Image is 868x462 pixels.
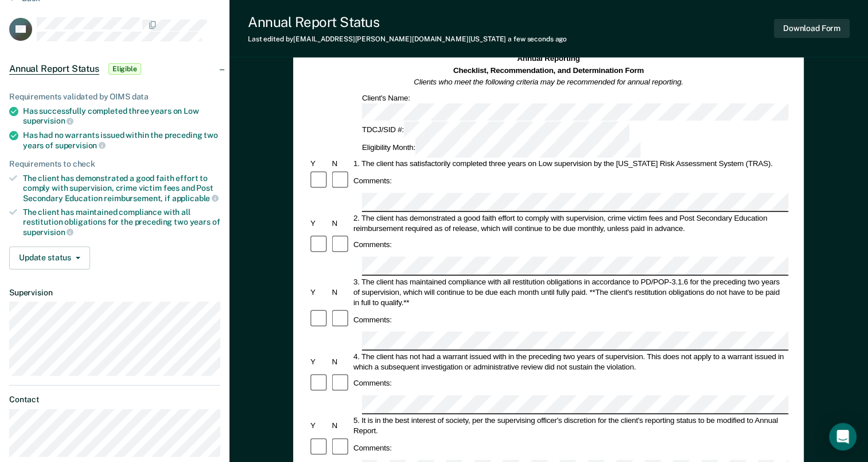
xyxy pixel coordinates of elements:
div: The client has demonstrated a good faith effort to comply with supervision, crime victim fees and... [23,174,220,203]
em: Clients who meet the following criteria may be recommended for annual reporting. [414,78,684,86]
div: Comments: [352,314,394,325]
div: Comments: [352,240,394,250]
div: Annual Report Status [248,14,567,30]
div: Open Intercom Messenger [829,423,857,451]
div: 4. The client has not had a warrant issued with in the preceding two years of supervision. This d... [352,351,788,372]
div: The client has maintained compliance with all restitution obligations for the preceding two years of [23,207,220,237]
strong: Checklist, Recommendation, and Determination Form [453,66,644,75]
div: Y [309,159,330,169]
dt: Supervision [9,288,220,298]
div: Comments: [352,378,394,388]
div: N [330,356,352,367]
div: Has successfully completed three years on Low [23,106,220,126]
span: supervision [23,228,73,237]
dt: Contact [9,395,220,405]
div: Comments: [352,176,394,186]
div: N [330,287,352,297]
div: Y [309,421,330,431]
div: 1. The client has satisfactorily completed three years on Low supervision by the [US_STATE] Risk ... [352,159,788,169]
button: Update status [9,247,90,269]
div: 3. The client has maintained compliance with all restitution obligations in accordance to PD/POP-... [352,276,788,307]
div: N [330,421,352,431]
div: Y [309,287,330,297]
div: TDCJ/SID #: [360,122,631,140]
div: 5. It is in the best interest of society, per the supervising officer's discretion for the client... [352,415,788,436]
span: Eligible [108,63,141,75]
div: Y [309,356,330,367]
div: Has had no warrants issued within the preceding two years of [23,130,220,150]
div: Requirements validated by OIMS data [9,92,220,102]
button: Download Form [774,19,850,38]
span: a few seconds ago [508,35,567,43]
div: Last edited by [EMAIL_ADDRESS][PERSON_NAME][DOMAIN_NAME][US_STATE] [248,35,567,43]
strong: Annual Reporting [517,55,580,63]
span: Annual Report Status [9,63,99,75]
div: Y [309,218,330,228]
div: N [330,218,352,228]
span: supervision [23,116,73,125]
div: Requirements to check [9,159,220,169]
span: applicable [172,194,219,203]
div: N [330,159,352,169]
div: 2. The client has demonstrated a good faith effort to comply with supervision, crime victim fees ... [352,213,788,233]
span: supervision [55,141,106,150]
div: Comments: [352,442,394,453]
div: Eligibility Month: [360,140,643,157]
